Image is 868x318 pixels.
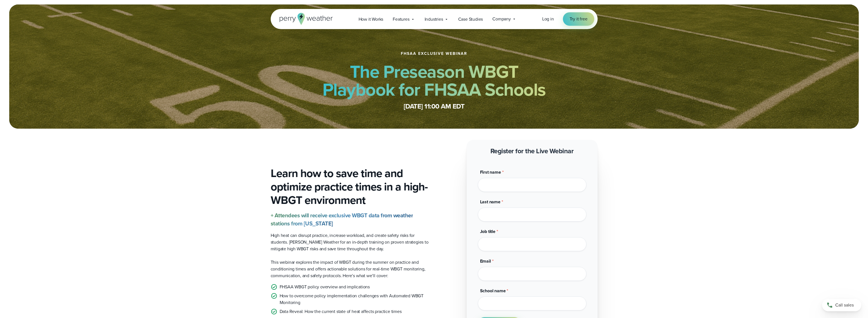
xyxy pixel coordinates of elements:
p: This webinar explores the impact of WBGT during the summer on practice and conditioning times and... [271,259,430,279]
p: Data Reveal: How the current state of heat affects practice times [280,308,402,315]
span: Call sales [835,302,854,308]
span: Log in [542,16,554,22]
span: Job title [480,228,495,235]
span: Company [492,16,511,22]
span: School name [480,288,506,294]
p: FHSAA WBGT policy overview and implications [280,284,370,290]
strong: [DATE] 11:00 AM EDT [404,101,465,111]
strong: Register for the Live Webinar [490,146,574,156]
span: Features [393,16,409,23]
span: First name [480,169,501,175]
a: Call sales [822,299,861,311]
a: Try it free [563,12,594,26]
strong: + Attendees will receive exclusive WBGT data from weather stations from [US_STATE] [271,211,413,228]
span: Industries [425,16,443,23]
a: Case Studies [453,13,488,25]
h3: Learn how to save time and optimize practice times in a high-WBGT environment [271,167,430,207]
span: Email [480,258,491,264]
span: Last name [480,199,500,205]
span: Try it free [570,16,588,22]
a: Log in [542,16,554,22]
p: High heat can disrupt practice, increase workload, and create safety risks for students. [PERSON_... [271,232,430,252]
a: How it Works [354,13,388,25]
span: How it Works [359,16,383,23]
h1: FHSAA Exclusive Webinar [401,51,467,56]
p: How to overcome policy implementation challenges with Automated WBGT Monitoring [280,293,430,306]
strong: The Preseason WBGT Playbook for FHSAA Schools [322,58,546,103]
span: Case Studies [458,16,483,23]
